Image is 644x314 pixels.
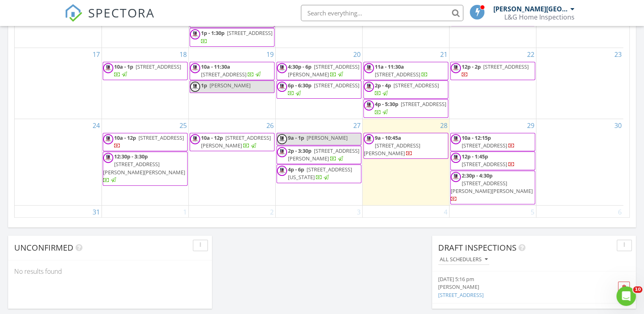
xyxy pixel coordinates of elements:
a: Go to September 5, 2025 [529,206,536,219]
a: 11a - 11:30a [STREET_ADDRESS] [375,63,428,78]
a: SPECTORA [65,11,155,28]
a: Go to August 24, 2025 [91,119,102,132]
span: 11a - 11:30a [375,63,404,70]
a: Go to August 17, 2025 [91,48,102,61]
span: 9a - 10:45a [375,134,401,141]
img: l_ghi_profile_300x100.jpg [364,82,374,92]
div: L&G Home Inspections [504,13,574,21]
a: 6p - 6:30p [STREET_ADDRESS] [277,80,361,99]
a: 2p - 3:30p [STREET_ADDRESS][PERSON_NAME] [288,147,359,162]
img: l_ghi_profile_300x100.jpg [451,63,461,73]
a: 6p - 6:30p [STREET_ADDRESS] [288,82,359,97]
span: [STREET_ADDRESS][PERSON_NAME][PERSON_NAME] [451,180,533,195]
td: Go to August 24, 2025 [15,119,102,205]
span: 12:30p - 3:30p [114,153,148,160]
span: Unconfirmed [14,242,73,253]
iframe: Intercom live chat [616,286,636,306]
span: [STREET_ADDRESS] [393,82,439,89]
span: 2p - 4p [375,82,391,89]
img: l_ghi_profile_300x100.jpg [277,63,287,73]
a: 12p - 2p [STREET_ADDRESS] [450,62,535,80]
span: [STREET_ADDRESS] [401,100,446,108]
span: [STREET_ADDRESS] [483,63,529,70]
span: 6p - 6:30p [288,82,311,89]
a: [DATE] 5:16 pm [PERSON_NAME] [STREET_ADDRESS] [438,275,598,299]
a: Go to August 26, 2025 [265,119,275,132]
span: 10a - 12:15p [462,134,491,141]
a: 2:30p - 4:30p [STREET_ADDRESS][PERSON_NAME][PERSON_NAME] [450,171,535,205]
span: 4:30p - 6p [288,63,311,70]
div: All schedulers [440,257,488,262]
img: l_ghi_profile_300x100.jpg [190,134,200,144]
td: Go to August 20, 2025 [275,48,362,119]
span: 2p - 3:30p [288,147,311,154]
a: 12p - 1:45p [STREET_ADDRESS] [462,153,515,168]
a: Go to August 31, 2025 [91,206,102,219]
span: 1p - 1:30p [201,29,225,37]
td: Go to August 19, 2025 [188,48,275,119]
a: 10a - 12p [STREET_ADDRESS][PERSON_NAME] [201,134,271,149]
td: Go to August 31, 2025 [15,206,102,233]
a: Go to August 21, 2025 [439,48,449,61]
td: Go to August 23, 2025 [536,48,623,119]
span: [STREET_ADDRESS][US_STATE] [288,166,352,181]
td: Go to August 27, 2025 [275,119,362,205]
img: l_ghi_profile_300x100.jpg [103,153,113,163]
img: l_ghi_profile_300x100.jpg [451,153,461,163]
img: The Best Home Inspection Software - Spectora [65,4,82,22]
span: 10a - 1p [114,63,133,70]
img: l_ghi_profile_300x100.jpg [451,172,461,182]
span: 10 [633,286,642,293]
td: Go to August 28, 2025 [363,119,450,205]
a: 10a - 12p [STREET_ADDRESS] [114,134,184,149]
span: [STREET_ADDRESS] [375,71,420,78]
span: 12p - 1:45p [462,153,488,160]
span: [STREET_ADDRESS][PERSON_NAME][PERSON_NAME] [103,160,185,175]
a: 12p - 2p [STREET_ADDRESS] [462,63,529,78]
a: 4:30p - 6p [STREET_ADDRESS][PERSON_NAME] [277,62,361,80]
a: 11a - 11:30a [STREET_ADDRESS] [363,62,448,80]
a: [STREET_ADDRESS] [438,291,484,299]
td: Go to August 25, 2025 [102,119,188,205]
a: Go to August 18, 2025 [178,48,188,61]
a: 2p - 4p [STREET_ADDRESS] [363,80,448,99]
span: 10a - 12p [201,134,223,141]
div: [DATE] 5:16 pm [438,275,598,283]
img: l_ghi_profile_300x100.jpg [190,82,200,92]
span: [STREET_ADDRESS][PERSON_NAME] [288,63,359,78]
span: Draft Inspections [438,242,516,253]
a: 4p - 5:30p [STREET_ADDRESS] [363,99,448,117]
span: 2:30p - 4:30p [462,172,493,179]
a: 2p - 4p [STREET_ADDRESS] [375,82,439,97]
td: Go to August 18, 2025 [102,48,188,119]
span: [STREET_ADDRESS] [462,160,507,168]
a: 4p - 5:30p [STREET_ADDRESS] [375,100,446,115]
span: [STREET_ADDRESS] [201,71,246,78]
td: Go to August 29, 2025 [450,119,536,205]
span: [STREET_ADDRESS][PERSON_NAME] [364,142,420,157]
img: l_ghi_profile_300x100.jpg [364,63,374,73]
span: [STREET_ADDRESS][PERSON_NAME] [201,134,271,149]
span: [STREET_ADDRESS][PERSON_NAME] [288,147,359,162]
img: l_ghi_profile_300x100.jpg [451,134,461,144]
img: l_ghi_profile_300x100.jpg [103,63,113,73]
a: Go to August 29, 2025 [525,119,536,132]
td: Go to September 1, 2025 [102,206,188,233]
img: l_ghi_profile_300x100.jpg [277,147,287,157]
a: 10a - 12:15p [STREET_ADDRESS] [450,133,535,151]
td: Go to August 22, 2025 [450,48,536,119]
a: Go to August 27, 2025 [352,119,362,132]
span: SPECTORA [88,4,155,21]
span: 10a - 11:30a [201,63,230,70]
a: 12p - 1:45p [STREET_ADDRESS] [450,152,535,170]
img: l_ghi_profile_300x100.jpg [364,100,374,110]
span: [PERSON_NAME] [307,134,348,141]
span: [STREET_ADDRESS] [314,82,359,89]
a: 10a - 12p [STREET_ADDRESS] [103,133,188,151]
img: l_ghi_profile_300x100.jpg [277,166,287,176]
span: [STREET_ADDRESS] [227,29,272,37]
span: 4p - 5:30p [375,100,398,108]
a: Go to September 6, 2025 [616,206,623,219]
a: 10a - 1p [STREET_ADDRESS] [103,62,188,80]
button: All schedulers [438,254,489,265]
